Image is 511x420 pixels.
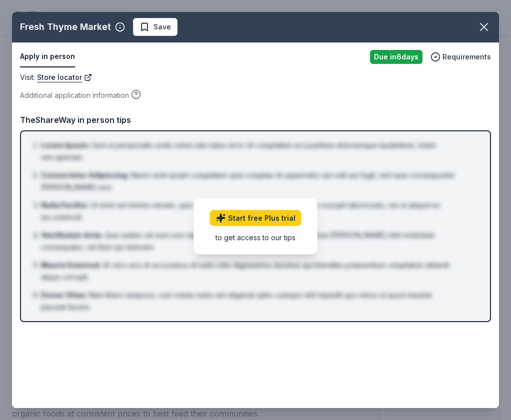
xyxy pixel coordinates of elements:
span: Vestibulum Ante : [41,231,103,239]
div: TheShareWay in person tips [20,113,491,126]
div: to get access to our tips [210,232,301,243]
li: Ut enim ad minima veniam, quis nostrum exercitationem ullam corporis suscipit laboriosam, nisi ut... [41,199,476,223]
span: Requirements [442,51,491,63]
li: Quis autem vel eum iure reprehenderit qui in ea voluptate velit esse [PERSON_NAME] nihil molestia... [41,229,476,253]
div: Additional application information [20,89,491,101]
div: Fresh Thyme Market [20,19,111,35]
a: Store locator [37,71,92,83]
div: Visit : [20,71,491,83]
span: Consectetur Adipiscing : [41,171,129,179]
span: Donec Vitae : [41,291,87,299]
span: Nulla Facilisi : [41,201,88,209]
div: Due in 6 days [370,50,422,64]
a: Start free Plus trial [210,210,301,226]
span: Mauris Euismod : [41,261,101,269]
button: Requirements [430,51,491,63]
li: Sed ut perspiciatis unde omnis iste natus error sit voluptatem accusantium doloremque laudantium,... [41,139,476,163]
li: Nemo enim ipsam voluptatem quia voluptas sit aspernatur aut odit aut fugit, sed quia consequuntur... [41,169,476,193]
span: Lorem Ipsum : [41,141,90,149]
button: Save [133,18,177,36]
li: Nam libero tempore, cum soluta nobis est eligendi optio cumque nihil impedit quo minus id quod ma... [41,289,476,313]
button: Apply in person [20,46,75,67]
li: At vero eos et accusamus et iusto odio dignissimos ducimus qui blanditiis praesentium voluptatum ... [41,259,476,283]
span: Save [153,21,171,33]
